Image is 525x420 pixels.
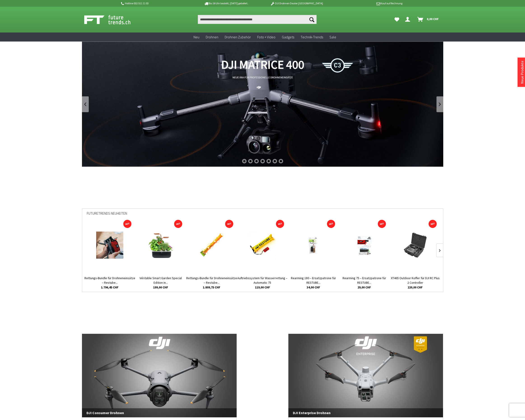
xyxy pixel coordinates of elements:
[254,159,259,163] div: 3
[203,32,222,42] a: Drohnen
[225,35,251,39] span: Drohnen Zubehör
[198,15,317,24] input: Produkt, Marke, Kategorie, EAN, Artikelnummer…
[282,35,294,39] span: Gadgets
[206,35,218,39] span: Drohnen
[249,232,276,259] img: Auftriebssystem für Wasserrettung – Automatic 75
[273,159,277,163] div: 6
[186,276,237,285] a: Rettungs-Bundle für Drohneneinsätze – Restube...
[301,35,323,39] span: Technik-Trends
[332,1,402,6] p: Kauf auf Rechnung
[237,276,288,285] a: Auftriebssystem für Wasserrettung – Automatic 75
[101,285,119,290] span: 1.796,45 CHF
[441,276,491,285] a: Auftriebssystem für Wasserrettung – Automatic 180
[84,14,140,25] img: Shop Futuretrends - zur Startseite wechseln
[147,232,174,259] img: Véritable Smart Garden Special Edition in Schwarz/Kupfer
[260,159,265,163] div: 4
[326,32,339,42] a: Sale
[190,32,203,42] a: Neu
[203,285,220,290] span: 1.809,75 CHF
[520,61,524,84] a: Neue Produkte
[82,408,237,417] span: DJI Consumer Drohnen
[82,42,443,167] a: DJI Matrice 400
[222,32,254,42] a: Drohnen Zubehör
[392,15,401,24] a: Meine Favoriten
[329,35,336,39] span: Sale
[427,15,439,23] span: 0,00 CHF
[248,159,253,163] div: 2
[120,1,191,6] p: Hotline 032 511 11 03
[266,159,271,163] div: 5
[257,35,275,39] span: Foto + Video
[415,15,441,24] a: Warenkorb
[288,276,339,285] a: Rearming 180 – Ersatzpatrone für RESTUBE...
[153,285,168,290] span: 199,00 CHF
[254,32,279,42] a: Foto + Video
[357,285,371,290] span: 29,00 CHF
[402,232,429,259] img: XT465 Outdoor Koffer für DJI RC Plus 2 Controller
[84,276,135,285] a: Rettungs-Bundle für Drohneneinsätze – Restube...
[82,334,237,417] a: DJI Consumer Drohnen
[288,334,443,417] a: DJI Enterprise Drohnen
[307,285,320,290] span: 34,00 CHF
[300,232,327,259] img: Rearming 180 – Ersatzpatrone für RESTUBE Automatic PRO
[307,15,317,24] button: Suchen
[135,276,186,285] a: Véritable Smart Garden Special Edition in...
[279,32,297,42] a: Gadgets
[261,1,332,6] p: DJI Drohnen Dealer [GEOGRAPHIC_DATA]
[242,159,247,163] div: 1
[194,35,199,39] span: Neu
[279,159,283,163] div: 7
[191,1,261,6] p: Bis 16 Uhr bestellt, [DATE] geliefert.
[255,285,270,290] span: 119,00 CHF
[403,15,414,24] a: Dein Konto
[297,32,326,42] a: Technik-Trends
[198,232,225,259] img: Rettungs-Bundle für Drohneneinsätze – Restube Automatic 180 + AD4 Abwurfsystem
[408,285,423,290] span: 220,00 CHF
[351,232,378,259] img: Rearming 75 – Ersatzpatrone für RESTUBE Automatic 75
[339,276,390,285] a: Rearming 75 – Ersatzpatrone für RESTUBE...
[390,276,441,285] a: XT465 Outdoor Koffer für DJI RC Plus 2 Controller
[288,408,443,417] span: DJI Enterprise Drohnen
[96,232,123,259] img: Rettungs-Bundle für Drohneneinsätze – Restube Automatic 75 + AD4 Abwurfsystem
[87,209,439,221] div: Futuretrends Neuheiten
